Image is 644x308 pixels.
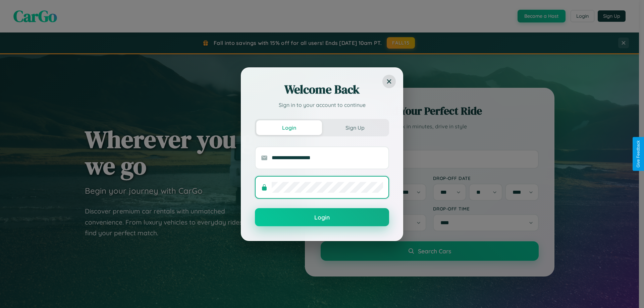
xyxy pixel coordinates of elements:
button: Login [255,208,389,226]
button: Sign Up [322,120,388,135]
button: Login [256,120,322,135]
p: Sign in to your account to continue [255,101,389,109]
div: Give Feedback [636,140,641,168]
h2: Welcome Back [255,81,389,98]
